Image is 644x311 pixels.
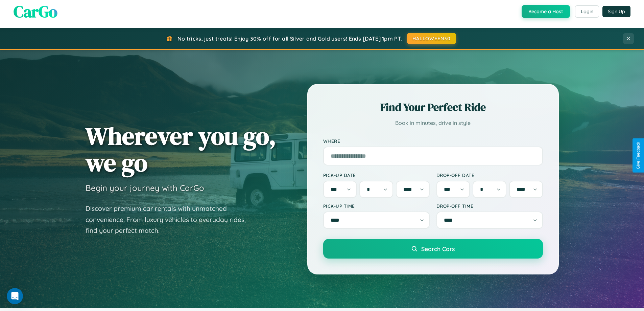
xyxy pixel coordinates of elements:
button: Become a Host [522,5,570,18]
label: Drop-off Date [436,172,543,178]
button: Login [575,5,599,18]
span: CarGo [14,0,57,23]
label: Where [323,138,543,144]
h3: Begin your journey with CarGo [86,183,204,193]
div: Give Feedback [636,142,641,169]
label: Drop-off Time [436,203,543,209]
p: Book in minutes, drive in style [323,118,543,128]
label: Pick-up Time [323,203,430,209]
span: No tricks, just treats! Enjoy 30% off for all Silver and Gold users! Ends [DATE] 1pm PT. [177,35,402,42]
button: HALLOWEEN30 [407,33,456,44]
button: Search Cars [323,239,543,259]
label: Pick-up Date [323,172,430,178]
span: Search Cars [421,245,455,252]
h1: Wherever you go, we go [86,123,276,176]
iframe: Intercom live chat [7,288,23,304]
p: Discover premium car rentals with unmatched convenience. From luxury vehicles to everyday rides, ... [86,203,255,236]
h2: Find Your Perfect Ride [323,100,543,115]
button: Sign Up [602,6,630,17]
